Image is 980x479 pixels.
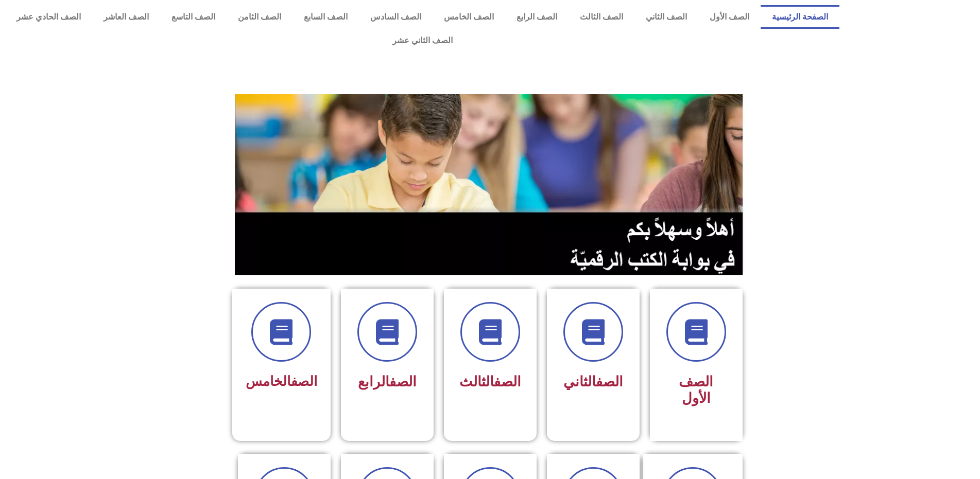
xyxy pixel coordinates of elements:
[246,374,317,389] span: الخامس
[569,5,634,29] a: الصف الثالث
[389,374,417,390] a: الصف
[5,5,92,29] a: الصف الحادي عشر
[679,374,713,406] span: الصف الأول
[433,5,505,29] a: الصف الخامس
[5,29,839,52] a: الصف الثاني عشر
[494,374,521,390] a: الصف
[505,5,569,29] a: الصف الرابع
[596,374,623,390] a: الصف
[761,5,839,29] a: الصفحة الرئيسية
[698,5,761,29] a: الصف الأول
[291,374,317,389] a: الصف
[293,5,359,29] a: الصف السابع
[160,5,227,29] a: الصف التاسع
[563,374,623,390] span: الثاني
[459,374,521,390] span: الثالث
[634,5,698,29] a: الصف الثاني
[359,5,433,29] a: الصف السادس
[227,5,293,29] a: الصف الثامن
[358,374,417,390] span: الرابع
[92,5,160,29] a: الصف العاشر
